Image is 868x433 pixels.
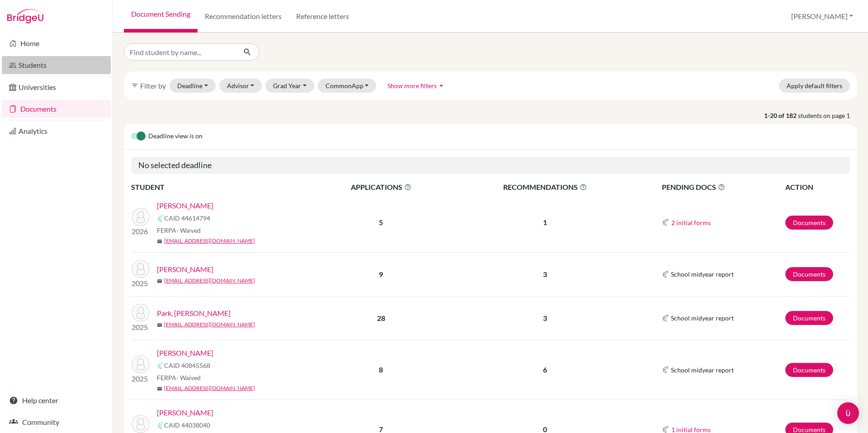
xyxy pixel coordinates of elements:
p: 2025 [132,278,150,289]
span: mail [157,239,162,244]
img: Common App logo [157,422,164,429]
img: Common App logo [662,271,669,278]
div: Open Intercom Messenger [837,402,859,424]
img: Common App logo [157,362,164,369]
b: 8 [379,365,383,374]
span: Deadline view is on [148,131,203,142]
a: [PERSON_NAME] [157,264,213,275]
h5: No selected deadline [131,157,850,174]
i: arrow_drop_up [437,81,446,90]
input: Find student by name... [124,43,236,61]
span: APPLICATIONS [312,182,450,193]
p: 2026 [132,226,150,237]
p: 3 [451,269,640,280]
a: Help center [2,391,111,409]
strong: 1-20 of 182 [764,111,798,120]
a: [EMAIL_ADDRESS][DOMAIN_NAME] [164,384,255,392]
a: [PERSON_NAME] [157,407,213,418]
p: 3 [451,313,640,324]
img: Common App logo [662,426,669,433]
span: CAID 44614794 [164,213,210,223]
a: Students [2,56,111,74]
img: Common App logo [157,215,164,222]
img: Park, Jong-In [132,304,150,322]
span: RECOMMENDATIONS [451,182,640,193]
span: PENDING DOCS [662,182,784,193]
img: Cox, John [132,355,150,373]
th: ACTION [785,181,850,193]
a: [PERSON_NAME] [157,200,213,211]
p: 1 [451,217,640,228]
p: 2025 [132,322,150,333]
a: Documents [785,267,833,281]
span: CAID 40845568 [164,361,210,370]
p: 2025 [132,373,150,384]
a: [EMAIL_ADDRESS][DOMAIN_NAME] [164,237,255,245]
span: students on page 1 [798,111,857,120]
button: CommonApp [318,79,377,93]
img: Common App logo [662,315,669,322]
span: mail [157,386,162,391]
span: FERPA [157,226,201,235]
span: - Waived [176,226,201,234]
button: Deadline [170,79,216,93]
img: Fairweather, Micah [132,208,150,226]
button: Show more filtersarrow_drop_up [380,79,453,93]
button: Apply default filters [779,79,850,93]
span: Filter by [140,81,166,90]
span: CAID 44038040 [164,420,210,430]
button: Advisor [219,79,262,93]
p: 6 [451,364,640,375]
a: [EMAIL_ADDRESS][DOMAIN_NAME] [164,320,255,329]
a: Universities [2,78,111,96]
a: [PERSON_NAME] [157,348,213,358]
a: Documents [785,216,833,230]
span: Show more filters [387,82,437,89]
span: - Waived [176,374,201,381]
a: Community [2,413,111,431]
span: mail [157,278,162,284]
span: FERPA [157,373,201,382]
span: School midyear report [671,365,734,375]
a: Analytics [2,122,111,140]
img: Bridge-U [7,9,43,24]
th: STUDENT [131,181,312,193]
span: mail [157,322,162,328]
a: Documents [2,100,111,118]
button: [PERSON_NAME] [787,8,857,25]
a: Home [2,34,111,52]
a: Documents [785,311,833,325]
img: Common App logo [662,366,669,373]
a: Park, [PERSON_NAME] [157,308,231,319]
b: 5 [379,218,383,226]
span: School midyear report [671,269,734,279]
img: Carpenter, Anna [132,415,150,433]
a: Documents [785,363,833,377]
span: School midyear report [671,313,734,323]
b: 9 [379,270,383,278]
b: 28 [377,314,385,322]
button: 2 initial forms [671,217,711,228]
img: Common App logo [662,219,669,226]
i: filter_list [131,82,138,89]
img: Heyman, Silas [132,260,150,278]
a: [EMAIL_ADDRESS][DOMAIN_NAME] [164,277,255,285]
button: Grad Year [265,79,314,93]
